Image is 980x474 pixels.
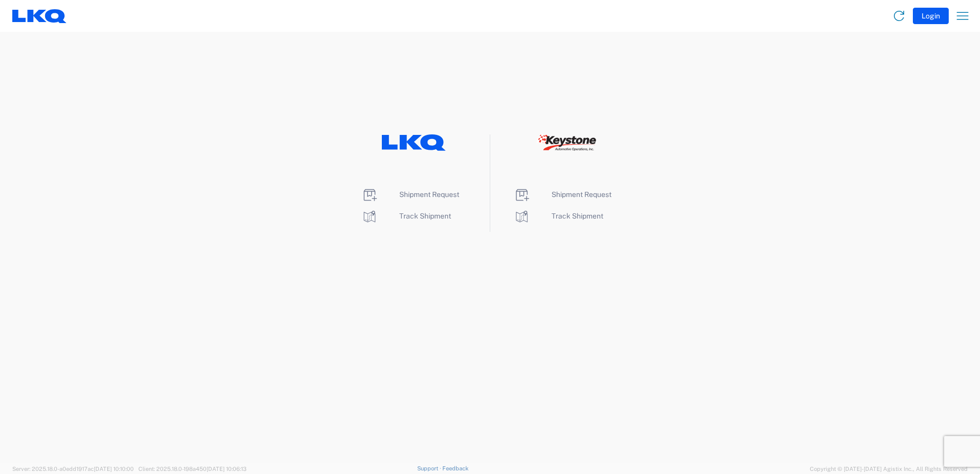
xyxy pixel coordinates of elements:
button: Login [913,8,949,24]
a: Feedback [442,465,468,471]
span: Copyright © [DATE]-[DATE] Agistix Inc., All Rights Reserved [810,464,968,473]
a: Support [417,465,443,471]
a: Track Shipment [361,212,451,220]
a: Track Shipment [514,212,603,220]
span: [DATE] 10:06:13 [207,466,247,472]
span: [DATE] 10:10:00 [94,466,134,472]
span: Track Shipment [552,212,603,220]
span: Track Shipment [399,212,451,220]
a: Shipment Request [361,190,459,199]
span: Shipment Request [552,190,611,199]
span: Server: 2025.18.0-a0edd1917ac [12,466,134,472]
span: Client: 2025.18.0-198a450 [138,466,247,472]
span: Shipment Request [399,190,459,199]
a: Shipment Request [514,190,611,199]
